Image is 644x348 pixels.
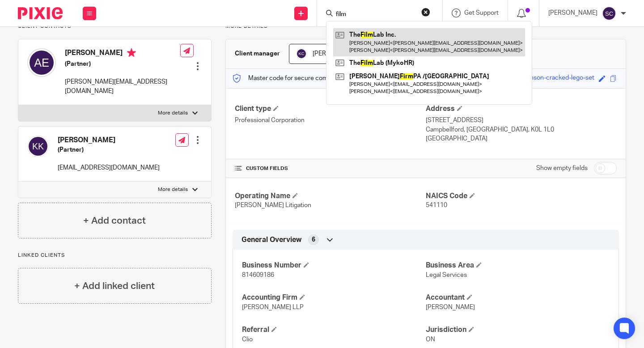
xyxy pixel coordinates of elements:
[312,235,315,244] span: 6
[426,336,435,343] span: ON
[426,261,610,270] h4: Business Area
[426,325,610,335] h4: Jurisdiction
[536,164,588,173] label: Show empty fields
[235,202,311,208] span: [PERSON_NAME] Litigation
[233,74,387,83] p: Master code for secure communications and files
[602,6,616,21] img: svg%3E
[426,272,467,278] span: Legal Services
[335,11,415,19] input: Search
[426,104,617,114] h4: Address
[464,10,499,16] span: Get Support
[158,110,188,117] p: More details
[83,214,146,228] h4: + Add contact
[235,116,426,125] p: Professional Corporation
[27,48,56,77] img: svg%3E
[242,336,253,343] span: Clio
[313,51,362,57] span: [PERSON_NAME]
[242,293,426,302] h4: Accounting Firm
[426,125,617,134] p: Campbellford, [GEOGRAPHIC_DATA], K0L 1L0
[242,272,274,278] span: 814609186
[235,191,426,201] h4: Operating Name
[65,48,180,59] h4: [PERSON_NAME]
[18,252,212,259] p: Linked clients
[242,304,304,310] span: [PERSON_NAME] LLP
[421,8,430,17] button: Clear
[65,59,180,68] h5: (Partner)
[235,49,280,58] h3: Client manager
[241,235,301,245] span: General Overview
[127,48,136,57] i: Primary
[502,73,594,84] div: vegan-crimson-cracked-lego-set
[58,136,160,145] h4: [PERSON_NAME]
[65,77,180,96] p: [PERSON_NAME][EMAIL_ADDRESS][DOMAIN_NAME]
[58,163,160,172] p: [EMAIL_ADDRESS][DOMAIN_NAME]
[426,134,617,143] p: [GEOGRAPHIC_DATA]
[242,261,426,270] h4: Business Number
[426,116,617,125] p: [STREET_ADDRESS]
[242,325,426,335] h4: Referral
[74,279,155,293] h4: + Add linked client
[548,8,597,17] p: [PERSON_NAME]
[27,136,49,157] img: svg%3E
[426,293,610,302] h4: Accountant
[158,186,188,193] p: More details
[235,104,426,114] h4: Client type
[426,191,617,201] h4: NAICS Code
[58,145,160,154] h5: (Partner)
[18,7,63,19] img: Pixie
[296,48,307,59] img: svg%3E
[426,304,475,310] span: [PERSON_NAME]
[235,165,426,172] h4: CUSTOM FIELDS
[426,202,447,208] span: 541110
